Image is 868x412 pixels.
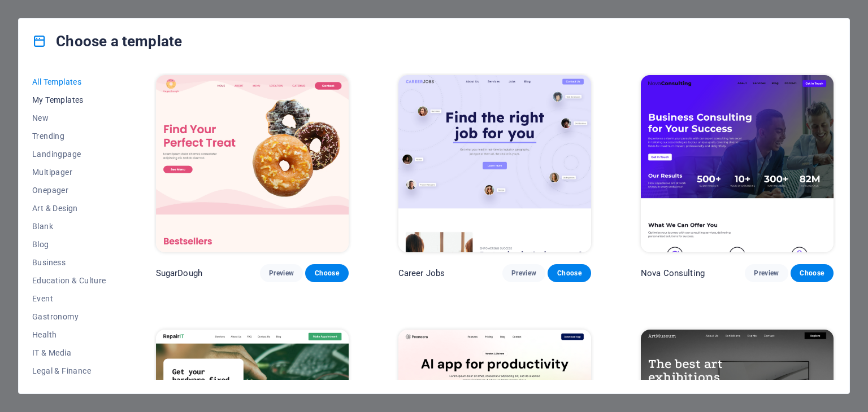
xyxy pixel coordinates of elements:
span: Event [32,294,106,303]
p: Career Jobs [398,268,445,279]
span: New [32,113,106,122]
span: Art & Design [32,204,106,213]
span: Onepager [32,186,106,195]
span: Health [32,330,106,339]
span: Multipager [32,168,106,177]
span: Landingpage [32,150,106,159]
span: Business [32,258,106,267]
span: My Templates [32,95,106,104]
span: Preview [511,269,536,278]
button: Multipager [32,163,106,181]
span: Choose [800,269,824,278]
button: Health [32,326,106,344]
button: All Templates [32,73,106,91]
span: IT & Media [32,348,106,357]
button: My Templates [32,91,106,109]
span: Choose [557,269,581,278]
button: IT & Media [32,344,106,362]
button: Legal & Finance [32,362,106,380]
span: All Templates [32,77,106,86]
span: Education & Culture [32,276,106,285]
span: Gastronomy [32,312,106,321]
button: Preview [502,264,545,282]
span: Preview [754,269,779,278]
p: Nova Consulting [641,268,705,279]
button: Choose [305,264,348,282]
button: Trending [32,127,106,145]
p: SugarDough [156,268,202,279]
h4: Choose a template [32,32,182,50]
button: New [32,109,106,127]
button: Choose [791,264,834,282]
button: Gastronomy [32,308,106,326]
button: Preview [260,264,303,282]
button: Blank [32,217,106,235]
img: Nova Consulting [641,75,834,252]
span: Choose [314,269,339,278]
button: Event [32,290,106,308]
button: Preview [745,264,788,282]
button: Business [32,253,106,271]
span: Legal & Finance [32,366,106,375]
button: Education & Culture [32,271,106,290]
button: Landingpage [32,145,106,163]
button: Art & Design [32,199,106,217]
span: Blog [32,240,106,249]
button: Blog [32,235,106,253]
span: Blank [32,222,106,231]
img: SugarDough [156,75,349,252]
span: Preview [269,269,294,278]
button: Onepager [32,181,106,199]
button: Choose [548,264,591,282]
span: Trending [32,132,106,141]
img: Career Jobs [398,75,591,252]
